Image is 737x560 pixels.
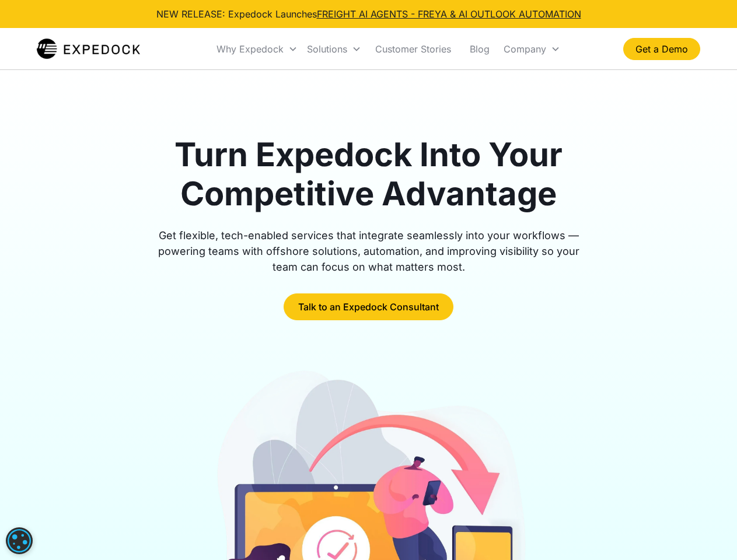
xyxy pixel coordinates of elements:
[216,43,284,55] div: Why Expedock
[679,504,737,560] iframe: Chat Widget
[156,7,581,21] div: NEW RELEASE: Expedock Launches
[145,228,593,275] div: Get flexible, tech-enabled services that integrate seamlessly into your workflows — powering team...
[499,29,565,69] div: Company
[145,135,593,213] h1: Turn Expedock Into Your Competitive Advantage
[460,29,499,69] a: Blog
[302,29,366,69] div: Solutions
[37,37,140,61] a: home
[307,43,347,55] div: Solutions
[623,38,700,60] a: Get a Demo
[317,8,581,20] a: FREIGHT AI AGENTS - FREYA & AI OUTLOOK AUTOMATION
[37,37,140,61] img: Expedock Logo
[212,29,302,69] div: Why Expedock
[284,293,453,320] a: Talk to an Expedock Consultant
[366,29,460,69] a: Customer Stories
[504,43,546,55] div: Company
